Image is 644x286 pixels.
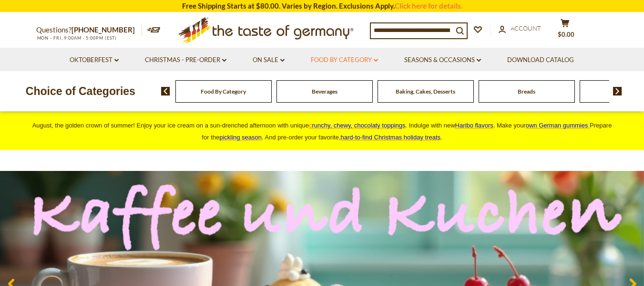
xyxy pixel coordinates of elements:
[36,35,117,41] span: MON - FRI, 9:00AM - 5:00PM (EST)
[526,122,588,129] span: own German gummies
[518,88,535,95] a: Breads
[312,122,405,129] span: runchy, chewy, chocolaty toppings
[32,122,612,141] span: August, the golden crown of summer! Enjoy your ice cream on a sun-drenched afternoon with unique ...
[558,31,574,38] span: $0.00
[511,24,541,32] span: Account
[253,55,285,65] a: On Sale
[312,88,337,95] a: Beverages
[341,134,442,141] span: .
[455,122,493,129] a: Haribo flavors
[526,122,590,129] a: own German gummies.
[613,87,622,95] img: next arrow
[145,55,226,65] a: Christmas - PRE-ORDER
[70,55,119,65] a: Oktoberfest
[309,122,406,129] a: crunchy, chewy, chocolaty toppings
[395,1,462,10] a: Click here for details.
[311,55,378,65] a: Food By Category
[219,134,262,141] a: pickling season
[201,88,246,95] a: Food By Category
[551,19,580,42] button: $0.00
[507,55,574,65] a: Download Catalog
[36,24,142,36] p: Questions?
[341,134,441,141] a: hard-to-find Christmas holiday treats
[404,55,481,65] a: Seasons & Occasions
[161,87,170,95] img: previous arrow
[396,88,455,95] a: Baking, Cakes, Desserts
[499,23,541,34] a: Account
[72,25,135,34] a: [PHONE_NUMBER]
